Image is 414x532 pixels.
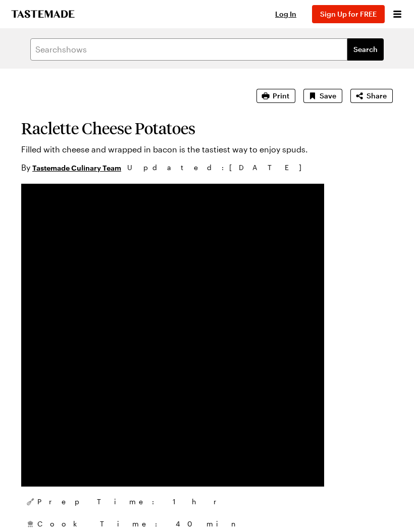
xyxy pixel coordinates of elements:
button: Log In [266,9,306,19]
a: Tastemade Culinary Team [32,162,121,173]
span: Sign Up for FREE [320,10,377,18]
p: By [21,162,121,174]
button: Print [256,89,295,103]
span: Share [367,91,387,101]
span: Search [353,44,378,55]
p: Filled with cheese and wrapped in bacon is the tastiest way to enjoy spuds. [21,143,393,155]
a: To Tastemade Home Page [10,10,76,18]
span: Prep Time: 1 hr [37,497,226,507]
span: Print [273,91,289,101]
button: Share [350,89,393,103]
button: filters [347,38,384,61]
span: Cook Time: 40 min [37,519,239,529]
span: Updated : [DATE] [127,162,312,173]
button: Save recipe [303,89,342,103]
span: Save [320,91,336,101]
video-js: Video Player [21,184,324,487]
button: Sign Up for FREE [312,5,385,23]
button: Open menu [391,8,404,21]
h1: Raclette Cheese Potatoes [21,119,393,137]
span: Log In [275,10,296,18]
